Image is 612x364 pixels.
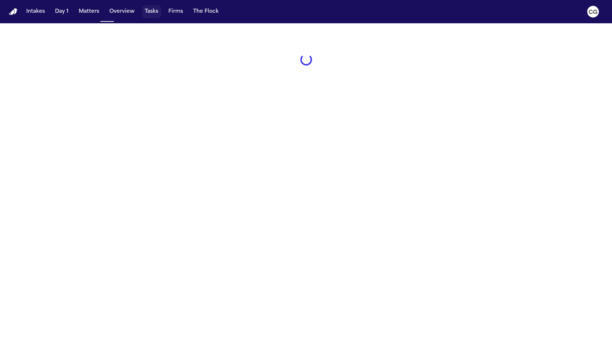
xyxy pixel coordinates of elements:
img: Finch Logo [9,8,17,15]
button: The Flock [190,5,222,18]
button: Matters [76,5,102,18]
text: CG [589,10,597,15]
button: Intakes [23,5,48,18]
button: Day 1 [52,5,71,18]
a: Home [9,8,17,15]
button: Firms [165,5,186,18]
button: Overview [106,5,137,18]
button: Tasks [142,5,161,18]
